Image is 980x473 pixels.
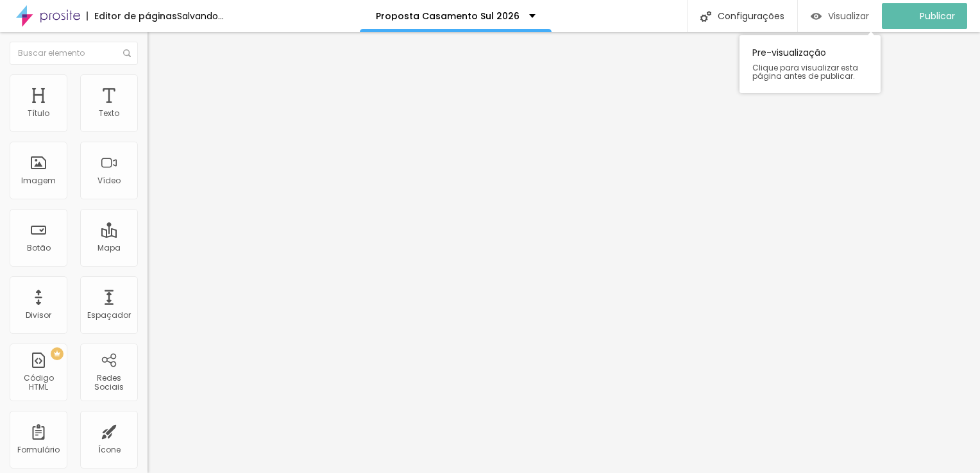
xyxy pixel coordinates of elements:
[811,11,822,22] img: view-1.svg
[87,311,131,320] div: Espaçador
[700,11,711,22] img: Icone
[83,374,134,392] div: Redes Sociais
[882,3,967,29] button: Publicar
[27,244,51,253] div: Botão
[920,11,955,21] span: Publicar
[87,12,177,21] div: Editor de páginas
[28,109,49,118] div: Título
[26,311,51,320] div: Divisor
[177,12,224,21] div: Salvando...
[148,32,980,473] iframe: Editor
[10,42,138,65] input: Buscar elemento
[21,176,56,185] div: Imagem
[98,445,121,454] div: Ícone
[97,244,121,253] div: Mapa
[828,11,869,21] span: Visualizar
[97,176,121,185] div: Vídeo
[99,109,119,118] div: Texto
[13,374,63,392] div: Código HTML
[17,445,60,454] div: Formulário
[376,12,520,21] p: Proposta Casamento Sul 2026
[739,35,881,93] div: Pre-visualização
[752,63,868,80] span: Clique para visualizar esta página antes de publicar.
[123,49,131,57] img: Icone
[798,3,882,29] button: Visualizar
